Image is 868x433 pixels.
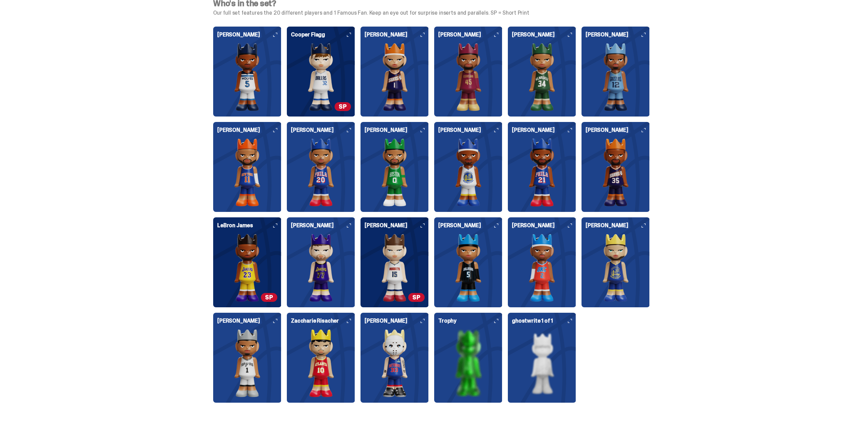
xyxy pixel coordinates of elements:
h6: [PERSON_NAME] [291,127,351,138]
img: card image [512,138,572,206]
img: card image [586,43,646,111]
h6: [PERSON_NAME] [365,223,425,234]
h6: [PERSON_NAME] [586,32,646,43]
img: card image [438,43,498,111]
span: SP [261,293,277,302]
img: card image [512,234,572,302]
h6: [PERSON_NAME] [217,318,277,329]
h6: [PERSON_NAME] [512,127,572,138]
h6: LeBron James [217,223,277,234]
h6: Trophy [438,318,498,329]
h6: [PERSON_NAME] [217,127,277,138]
h6: [PERSON_NAME] [365,32,425,43]
img: card image [365,138,425,206]
img: card image [438,234,498,302]
img: card image [365,329,425,397]
img: card image [438,138,498,206]
h6: [PERSON_NAME] [438,127,498,138]
h6: Cooper Flagg [291,32,351,43]
h6: [PERSON_NAME] [365,127,425,138]
h6: Zaccharie Risacher [291,318,351,329]
img: card image [291,329,351,397]
img: card image [586,138,646,206]
p: Our full set features the 20 different players and 1 Famous Fan. Keep an eye out for surprise ins... [213,10,650,16]
img: card image [217,43,277,111]
h6: [PERSON_NAME] [586,127,646,138]
img: card image [217,234,277,302]
img: card image [438,329,498,397]
h6: [PERSON_NAME] [365,318,425,329]
h6: ghostwrite 1 of 1 [512,318,572,329]
img: card image [512,329,572,397]
h6: [PERSON_NAME] [512,32,572,43]
h6: [PERSON_NAME] [438,223,498,234]
h6: [PERSON_NAME] [217,32,277,43]
img: card image [512,43,572,111]
img: card image [291,138,351,206]
h6: [PERSON_NAME] [438,32,498,43]
span: SP [408,293,425,302]
h6: [PERSON_NAME] [512,223,572,234]
h6: [PERSON_NAME] [586,223,646,234]
img: card image [291,43,351,111]
h6: [PERSON_NAME] [291,223,351,234]
img: card image [217,329,277,397]
span: SP [335,102,351,111]
img: card image [365,234,425,302]
img: card image [586,234,646,302]
img: card image [365,43,425,111]
img: card image [217,138,277,206]
img: card image [291,234,351,302]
